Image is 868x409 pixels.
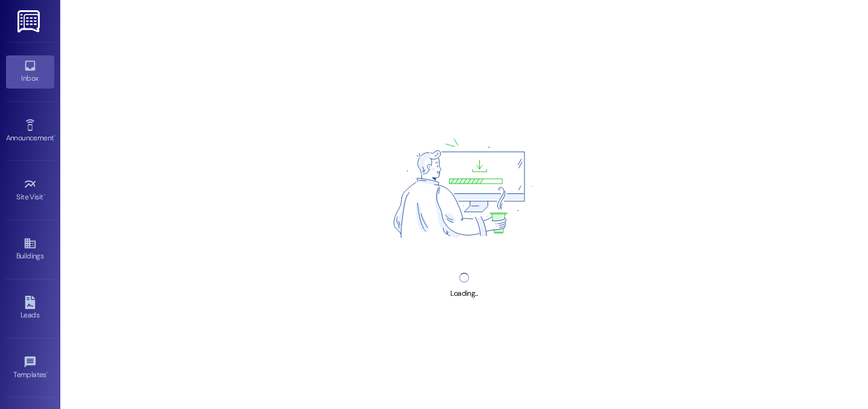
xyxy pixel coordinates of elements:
[43,191,45,199] span: •
[6,292,54,325] a: Leads
[6,174,54,207] a: Site Visit •
[6,233,54,266] a: Buildings
[450,287,477,300] div: Loading...
[17,10,42,33] img: ResiDesk Logo
[6,55,54,88] a: Inbox
[6,352,54,384] a: Templates •
[54,132,55,140] span: •
[46,369,48,377] span: •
